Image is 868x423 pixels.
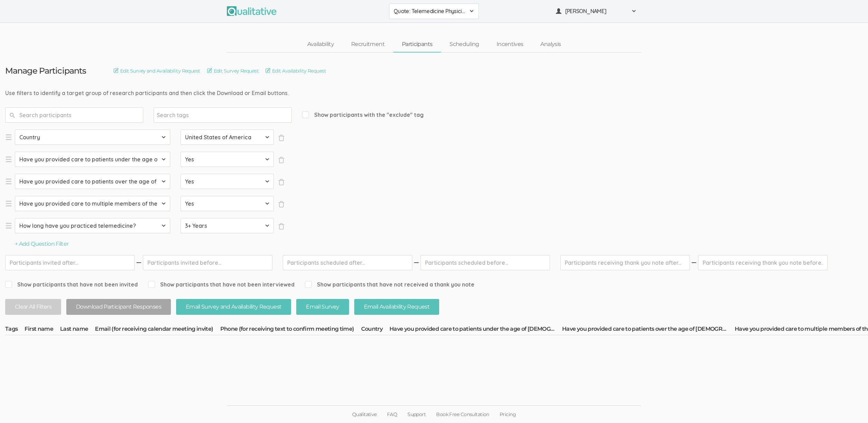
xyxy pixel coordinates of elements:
[25,325,60,335] th: First name
[361,325,390,335] th: Country
[389,3,479,19] button: Quote: Telemedicine Physicians
[5,66,86,75] h3: Manage Participants
[299,37,343,52] a: Availability
[278,223,285,230] span: ×
[347,406,382,423] a: Qualitative
[394,7,465,15] span: Quote: Telemedicine Physicians
[143,255,272,270] input: Participants invited before...
[354,299,439,315] button: Email Availability Request
[207,67,259,75] a: Edit Survey Request
[488,37,532,52] a: Incentives
[565,7,627,15] span: [PERSON_NAME]
[95,325,220,335] th: Email (for receiving calendar meeting invite)
[402,406,431,423] a: Support
[60,325,95,335] th: Last name
[389,325,562,335] th: Have you provided care to patients under the age of [DEMOGRAPHIC_DATA]?
[305,281,474,289] span: Show participants that have not received a thank you note
[562,325,735,335] th: Have you provided care to patients over the age of [DEMOGRAPHIC_DATA]?
[5,325,25,335] th: Tags
[5,281,138,289] span: Show participants that have not been invited
[560,255,690,270] input: Participants receiving thank you note after...
[343,37,393,52] a: Recruitment
[15,240,69,248] button: + Add Question Filter
[431,406,494,423] a: Book Free Consultation
[494,406,521,423] a: Pricing
[266,67,326,75] a: Edit Availability Request
[5,107,143,123] input: Search participants
[382,406,402,423] a: FAQ
[532,37,569,52] a: Analysis
[220,325,361,335] th: Phone (for receiving text to confirm meeting time)
[5,299,61,315] button: Clear All Filters
[551,3,641,19] button: [PERSON_NAME]
[421,255,550,270] input: Participants scheduled before...
[698,255,828,270] input: Participants receiving thank you note before...
[66,299,171,315] button: Download Participant Responses
[278,201,285,208] span: ×
[148,281,295,289] span: Show participants that have not been interviewed
[278,179,285,186] span: ×
[296,299,349,315] button: Email Survey
[691,255,697,270] img: dash.svg
[283,255,412,270] input: Participants scheduled after...
[5,255,135,270] input: Participants invited after...
[413,255,420,270] img: dash.svg
[393,37,441,52] a: Participants
[278,157,285,163] span: ×
[302,111,424,119] span: Show participants with the "exclude" tag
[176,299,291,315] button: Email Survey and Availability Request
[157,111,200,120] input: Search tags
[278,134,285,141] span: ×
[114,67,200,75] a: Edit Survey and Availability Request
[833,390,868,423] iframe: Chat Widget
[135,255,142,270] img: dash.svg
[441,37,488,52] a: Scheduling
[227,6,277,16] img: Qualitative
